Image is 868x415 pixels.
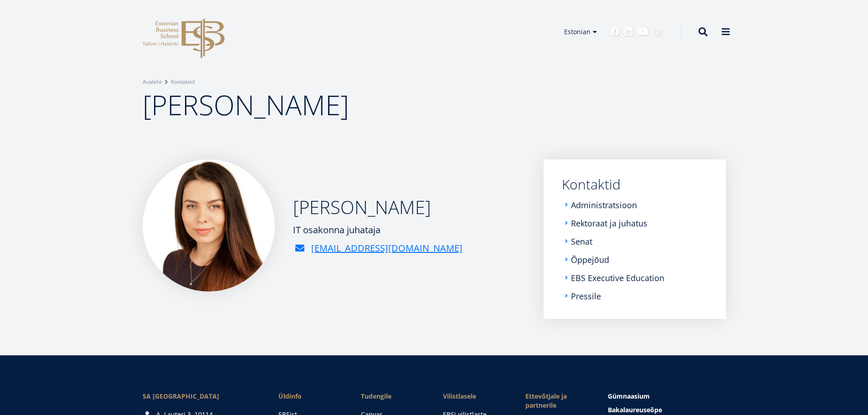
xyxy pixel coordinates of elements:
a: Youtube [638,27,648,36]
img: Mari-Liis [143,159,275,292]
a: Bakalaureuseõpe [608,405,725,415]
a: EBS Executive Education [571,273,664,282]
span: Üldinfo [278,392,343,401]
a: Gümnaasium [608,392,725,401]
a: Instagram [653,27,662,36]
div: IT osakonna juhataja [293,223,462,237]
a: Rektoraat ja juhatus [571,219,647,228]
span: Vilistlasele [443,392,507,401]
a: Linkedin [624,27,633,36]
span: [PERSON_NAME] [143,86,349,123]
a: Kontaktid [562,178,708,191]
h2: [PERSON_NAME] [293,196,462,219]
span: Gümnaasium [608,392,650,400]
a: Avaleht [143,77,162,87]
a: Pressile [571,292,601,301]
span: Bakalaureuseõpe [608,405,662,414]
a: Administratsioon [571,200,637,210]
a: [EMAIL_ADDRESS][DOMAIN_NAME] [311,241,462,255]
span: Ettevõtjale ja partnerile [525,392,590,410]
a: Senat [571,237,592,246]
a: Kontaktid [171,77,195,87]
a: Tudengile [361,392,425,401]
a: Facebook [611,27,620,36]
div: SA [GEOGRAPHIC_DATA] [143,392,260,401]
a: Õppejõud [571,255,609,264]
